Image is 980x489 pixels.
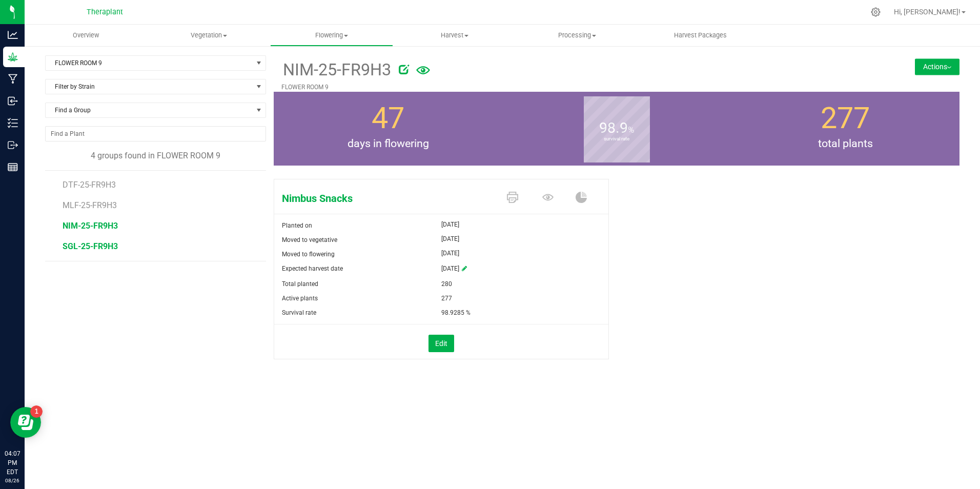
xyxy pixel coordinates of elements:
[282,280,318,288] span: Total planted
[282,265,343,272] span: Expected harvest date
[584,93,650,185] b: survival rate
[46,103,253,117] span: Find a Group
[441,277,452,291] span: 280
[271,31,393,40] span: Flowering
[516,25,639,46] a: Processing
[281,92,495,166] group-info-box: Days in flowering
[46,127,266,141] input: NO DATA FOUND
[731,135,959,152] span: total plants
[45,150,266,162] div: 4 groups found in FLOWER ROOM 9
[517,31,639,40] span: Processing
[5,449,20,477] p: 04:07 PM EDT
[46,79,253,94] span: Filter by Strain
[30,405,43,418] iframe: Resource center unread badge
[821,101,870,135] span: 277
[510,92,723,166] group-info-box: Survival rate
[8,140,18,150] inline-svg: Outbound
[869,7,882,17] div: Manage settings
[441,233,459,245] span: [DATE]
[25,25,148,46] a: Overview
[282,222,312,229] span: Planted on
[441,261,459,277] span: [DATE]
[441,218,459,231] span: [DATE]
[660,31,741,40] span: Harvest Packages
[8,52,18,62] inline-svg: Grow
[63,221,118,231] span: NIM-25-FR9H3
[148,25,271,46] a: Vegetation
[148,31,270,40] span: Vegetation
[5,477,20,484] p: 08/26
[739,92,952,166] group-info-box: Total number of plants
[87,8,123,16] span: Theraplant
[10,407,41,438] iframe: Resource center
[372,101,404,135] span: 47
[281,83,838,92] p: FLOWER ROOM 9
[8,30,18,40] inline-svg: Analytics
[915,58,959,75] button: Actions
[281,57,391,83] span: NIM-25-FR9H3
[282,236,337,243] span: Moved to vegetative
[8,118,18,128] inline-svg: Inventory
[393,25,516,46] a: Harvest
[282,251,335,258] span: Moved to flowering
[274,135,502,152] span: days in flowering
[441,305,471,320] span: 98.9285 %
[63,200,117,210] span: MLF-25-FR9H3
[274,191,497,206] span: Nimbus Snacks
[282,295,318,302] span: Active plants
[63,180,116,190] span: DTF-25-FR9H3
[8,162,18,172] inline-svg: Reports
[441,291,452,305] span: 277
[59,31,113,40] span: Overview
[270,25,393,46] a: Flowering
[253,56,266,70] span: select
[894,8,961,16] span: Hi, [PERSON_NAME]!
[394,31,516,40] span: Harvest
[63,241,118,251] span: SGL-25-FR9H3
[428,335,454,352] button: Edit
[441,247,459,259] span: [DATE]
[639,25,762,46] a: Harvest Packages
[282,309,316,316] span: Survival rate
[46,56,253,70] span: FLOWER ROOM 9
[8,96,18,106] inline-svg: Inbound
[8,74,18,84] inline-svg: Manufacturing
